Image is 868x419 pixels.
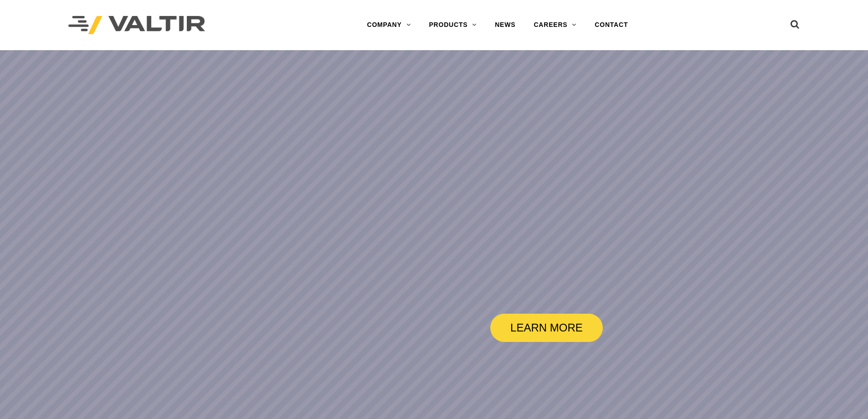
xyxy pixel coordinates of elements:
a: COMPANY [358,16,420,34]
a: LEARN MORE [490,314,602,342]
a: NEWS [486,16,524,34]
a: CONTACT [586,16,637,34]
img: Valtir [68,16,205,35]
a: CAREERS [524,16,586,34]
a: PRODUCTS [420,16,486,34]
